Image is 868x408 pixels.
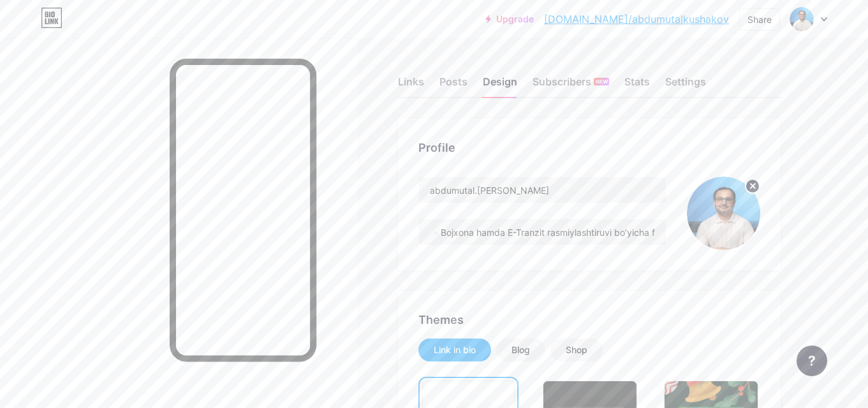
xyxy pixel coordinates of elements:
[544,11,729,27] a: [DOMAIN_NAME]/abdumutalkushakov
[687,177,760,250] img: Ake Eka
[790,7,814,31] img: Ake Eka
[439,74,467,97] div: Posts
[596,78,608,85] span: NEW
[419,177,666,203] input: Name
[418,311,760,328] div: Themes
[747,13,772,26] div: Share
[665,74,706,97] div: Settings
[566,344,587,356] div: Shop
[483,74,517,97] div: Design
[398,74,424,97] div: Links
[419,219,666,245] input: Bio
[485,14,534,24] a: Upgrade
[533,74,609,97] div: Subscribers
[624,74,650,97] div: Stats
[418,139,760,156] div: Profile
[511,344,530,356] div: Blog
[434,344,476,356] div: Link in bio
